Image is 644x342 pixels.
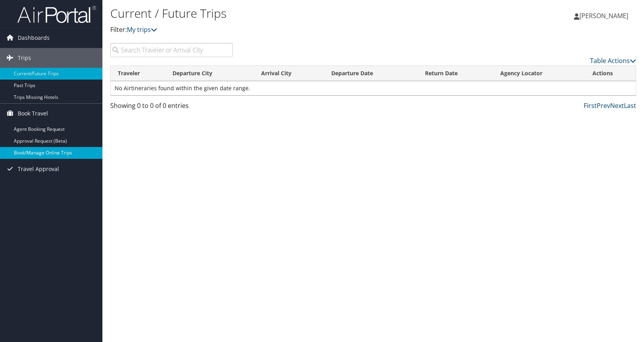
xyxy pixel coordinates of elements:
th: Traveler: activate to sort column ascending [111,66,165,81]
th: Arrival City: activate to sort column ascending [254,66,324,81]
h1: Current / Future Trips [110,5,461,22]
th: Departure City: activate to sort column ascending [165,66,254,81]
th: Departure Date: activate to sort column descending [324,66,418,81]
img: airportal-logo.png [17,5,96,24]
span: [PERSON_NAME] [579,11,628,20]
a: Table Actions [590,56,636,65]
a: Next [610,101,624,110]
span: Book Travel [18,104,48,123]
a: First [584,101,597,110]
span: Dashboards [18,28,50,48]
a: Last [624,101,636,110]
a: My trips [127,25,157,34]
a: Prev [597,101,610,110]
input: Search Traveler or Arrival City [110,43,233,57]
span: Trips [18,48,31,68]
p: Filter: [110,25,461,35]
th: Actions [585,66,636,81]
span: Travel Approval [18,159,59,179]
th: Return Date: activate to sort column ascending [418,66,493,81]
th: Agency Locator: activate to sort column ascending [493,66,585,81]
a: [PERSON_NAME] [574,4,636,28]
div: Showing 0 to 0 of 0 entries [110,101,233,114]
td: No Airtineraries found within the given date range. [111,81,636,95]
